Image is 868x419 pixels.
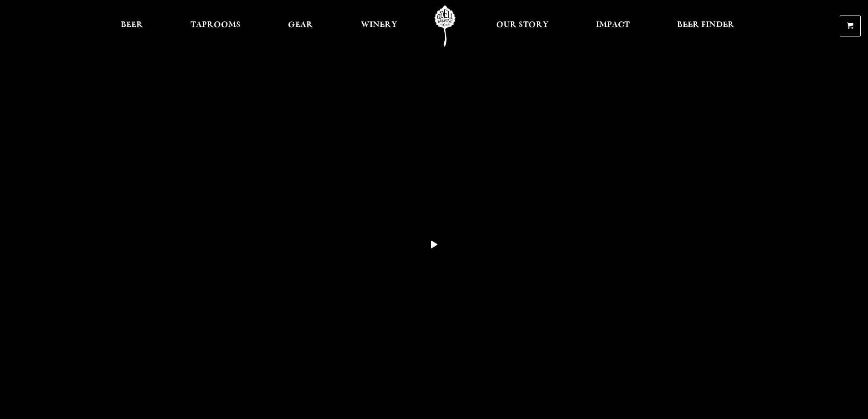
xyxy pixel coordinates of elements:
[288,21,313,29] span: Gear
[115,5,149,47] a: Beer
[428,5,462,47] a: Odell Home
[671,5,740,47] a: Beer Finder
[121,21,143,29] span: Beer
[590,5,636,47] a: Impact
[596,21,630,29] span: Impact
[282,5,319,47] a: Gear
[490,5,555,47] a: Our Story
[185,5,247,47] a: Taprooms
[496,21,549,29] span: Our Story
[355,5,403,47] a: Winery
[361,21,397,29] span: Winery
[677,21,734,29] span: Beer Finder
[190,21,241,29] span: Taprooms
